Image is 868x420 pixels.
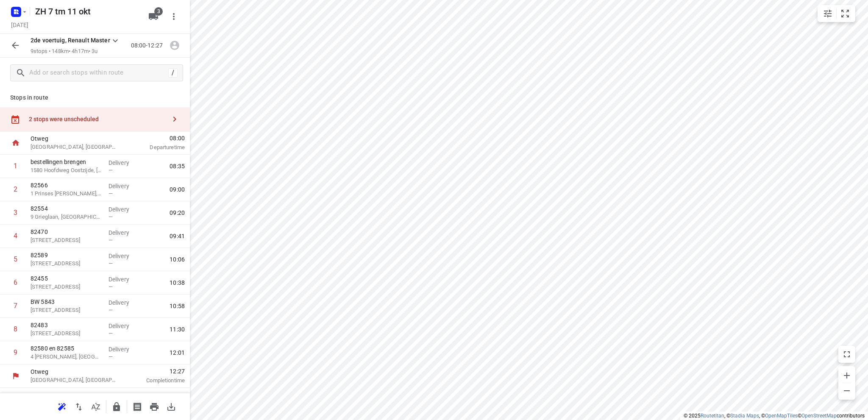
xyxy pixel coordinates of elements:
button: Map settings [819,5,836,22]
p: 82589 [31,251,102,259]
a: OpenStreetMap [801,413,837,419]
p: 9 stops • 148km • 4h17m • 3u [31,47,120,56]
h5: ZH 7 tm 11 okt [32,5,142,18]
div: 6 [14,278,17,286]
span: — [108,190,113,197]
button: More [165,8,182,25]
div: 8 [14,325,17,333]
p: Delivery [108,159,140,167]
span: 3 [154,7,163,16]
p: Delivery [108,182,140,190]
span: Print route [146,402,163,410]
span: Reverse route [70,402,87,410]
span: 12:27 [129,367,185,375]
p: BW 5843 [31,298,102,306]
div: / [168,68,178,78]
div: 4 [14,232,17,240]
button: 3 [145,8,162,25]
div: 1 [14,162,17,170]
p: [GEOGRAPHIC_DATA], [GEOGRAPHIC_DATA] [31,376,119,384]
p: Delivery [108,322,140,330]
div: 3 [14,209,17,217]
span: — [108,260,113,267]
p: bestellingen brengen [31,158,102,166]
p: Stops in route [10,93,180,102]
span: Print shipping labels [129,402,146,410]
span: 10:38 [170,278,185,287]
span: Download route [163,402,180,410]
p: Delivery [108,205,140,214]
div: 9 [14,348,17,356]
p: Delivery [108,275,140,284]
button: Fit zoom [837,5,854,22]
div: 2 stops were unscheduled [29,116,166,122]
h5: Project date [8,20,32,30]
p: 1 Prinses Irenelaan, Oegstgeest [31,189,102,198]
div: 2 [14,185,17,193]
p: Douwes Dekkerstraat 77, Voorburg [31,236,102,245]
span: — [108,353,113,360]
p: Delivery [108,252,140,260]
span: 09:41 [170,232,185,240]
span: 10:06 [170,255,185,264]
span: 12:01 [170,348,185,357]
p: 08:00-12:27 [131,41,166,50]
a: OpenMapTiles [765,413,798,419]
div: 7 [14,302,17,310]
p: Otweg [31,134,119,143]
p: 82470 [31,228,102,236]
span: 09:00 [170,185,185,194]
p: Otweg [31,367,119,376]
span: — [108,237,113,243]
span: 09:20 [170,209,185,217]
span: 11:30 [170,325,185,334]
p: 82554 [31,204,102,213]
span: — [108,167,113,173]
div: 5 [14,255,17,263]
span: — [108,284,113,290]
p: Completion time [129,376,185,385]
p: Delivery [108,298,140,307]
p: Seringenhove 16, Kwintsheul [31,283,102,291]
span: — [108,214,113,220]
p: [GEOGRAPHIC_DATA], [GEOGRAPHIC_DATA] [31,143,119,151]
li: © 2025 , © , © © contributors [684,413,865,419]
p: 23 Vissershavenstraat, Den Haag [31,259,102,268]
span: — [108,330,113,337]
p: 2de voertuig, Renault Master [31,36,110,45]
p: Departure time [129,143,185,152]
p: 103 Gildestraat, Naaldwijk [31,306,102,314]
div: small contained button group [818,5,855,22]
a: Stadia Maps [730,413,759,419]
span: Sort by time window [87,402,104,410]
a: Routetitan [701,413,724,419]
p: 82455 [31,274,102,283]
span: Reoptimize route [53,402,70,410]
p: Delivery [108,345,140,353]
button: Lock route [108,398,125,415]
p: 1580 Hoofdweg Oostzijde, [GEOGRAPHIC_DATA] [31,166,102,175]
p: 4 [PERSON_NAME], [GEOGRAPHIC_DATA] [31,353,102,361]
p: 82580 en 82585 [31,344,102,353]
span: — [108,307,113,313]
p: 82566 [31,181,102,189]
p: Delivery [108,228,140,237]
p: 82483 [31,321,102,329]
p: [STREET_ADDRESS] [31,329,102,338]
span: 08:35 [170,162,185,170]
input: Add or search stops within route [29,67,168,80]
span: 10:58 [170,302,185,310]
p: 9 Grieglaan, [GEOGRAPHIC_DATA] [31,213,102,221]
span: 08:00 [129,134,185,142]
